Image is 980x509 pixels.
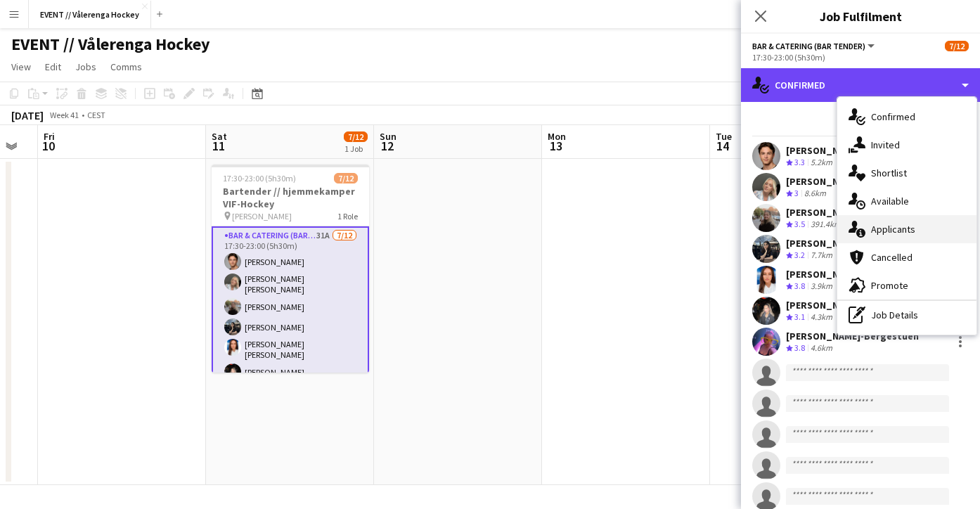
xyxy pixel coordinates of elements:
[801,188,829,200] div: 8.6km
[46,110,82,120] span: Week 41
[45,60,61,73] span: Edit
[223,173,296,183] span: 17:30-23:00 (5h30m)
[87,110,105,120] div: CEST
[752,41,865,51] span: Bar & Catering (Bar Tender)
[212,130,227,143] span: Sat
[6,58,37,76] a: View
[110,60,142,73] span: Comms
[741,68,980,102] div: Confirmed
[808,281,835,292] div: 3.9km
[786,268,937,281] div: [PERSON_NAME] [PERSON_NAME]
[337,211,358,221] span: 1 Role
[105,58,148,76] a: Comms
[334,173,358,183] span: 7/12
[794,250,805,260] span: 3.2
[871,138,900,151] span: Invited
[546,138,566,154] span: 13
[871,251,913,264] span: Cancelled
[212,165,369,373] app-job-card: 17:30-23:00 (5h30m)7/12Bartender // hjemmekamper VIF-Hockey [PERSON_NAME]1 RoleBar & Catering (Ba...
[786,175,937,188] div: [PERSON_NAME] [PERSON_NAME]
[871,195,909,207] span: Available
[752,52,969,63] div: 17:30-23:00 (5h30m)
[41,138,55,154] span: 10
[786,330,919,342] div: [PERSON_NAME]-Bergestuen
[808,157,835,169] div: 5.2km
[945,41,969,51] span: 7/12
[794,281,805,291] span: 3.8
[70,58,102,76] a: Jobs
[794,188,799,198] span: 3
[786,206,860,219] div: [PERSON_NAME]
[714,138,732,154] span: 14
[786,144,860,157] div: [PERSON_NAME]
[344,131,368,142] span: 7/12
[871,223,915,236] span: Applicants
[786,237,860,250] div: [PERSON_NAME]
[794,311,805,322] span: 3.1
[212,185,369,210] h3: Bartender // hjemmekamper VIF-Hockey
[378,138,396,154] span: 12
[548,130,566,143] span: Mon
[716,130,732,143] span: Tue
[786,299,860,311] div: [PERSON_NAME]
[794,157,805,167] span: 3.3
[232,211,292,221] span: [PERSON_NAME]
[209,138,227,154] span: 11
[794,342,805,353] span: 3.8
[344,143,367,154] div: 1 Job
[808,250,835,262] div: 7.7km
[75,60,96,73] span: Jobs
[29,1,151,28] button: EVENT // Vålerenga Hockey
[11,60,31,73] span: View
[871,167,907,179] span: Shortlist
[808,219,844,231] div: 391.4km
[794,219,805,229] span: 3.5
[808,311,835,323] div: 4.3km
[44,130,55,143] span: Fri
[11,108,44,122] div: [DATE]
[837,301,976,329] div: Job Details
[741,7,980,25] h3: Job Fulfilment
[39,58,67,76] a: Edit
[752,41,877,51] button: Bar & Catering (Bar Tender)
[808,342,835,354] div: 4.6km
[11,34,210,55] h1: EVENT // Vålerenga Hockey
[380,130,396,143] span: Sun
[871,279,908,292] span: Promote
[871,110,915,123] span: Confirmed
